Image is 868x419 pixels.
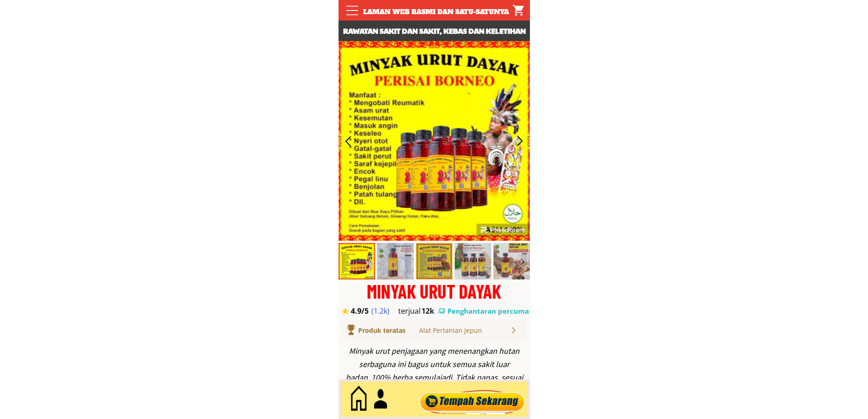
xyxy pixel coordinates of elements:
div: Alat Pertanian Jepun [419,326,510,336]
h3: Rawatan sakit dan sakit, kebas dan keletihan [339,25,530,37]
h3: 12k [421,306,437,316]
div: Produk teratas [358,326,431,336]
h3: (1.2k) [371,306,395,316]
div: Laman web rasmi dan satu-satunya [358,7,514,17]
h3: 4.9/5 [351,306,376,316]
div: MINYAK URUT DAYAK [339,282,530,300]
h3: terjual [398,306,429,316]
h3: Penghantaran percuma [447,306,529,316]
